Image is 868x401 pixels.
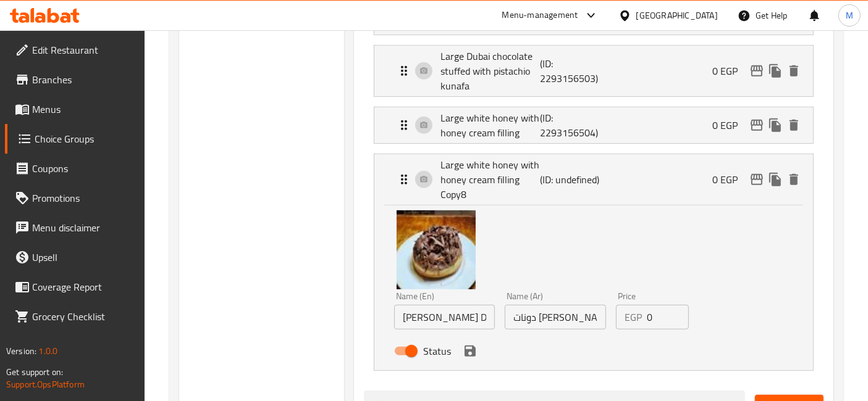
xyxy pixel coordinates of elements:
span: Grocery Checklist [32,309,135,324]
input: Enter name Ar [505,305,605,329]
input: Please enter price [647,305,689,329]
a: Menu disclaimer [5,213,145,242]
li: Expand [364,102,824,149]
button: duplicate [766,170,785,189]
a: Support.OpsPlatform [6,376,85,392]
img: Large white honey with honey cream filling Copy8 [397,210,476,289]
p: (ID: 2293156503) [540,56,607,86]
div: Menu-management [502,8,578,23]
a: Grocery Checklist [5,302,145,331]
a: Promotions [5,183,145,213]
button: edit [748,116,766,134]
a: Coupons [5,154,145,183]
p: 0 EGP [712,118,748,133]
span: 1.0.0 [38,343,57,359]
li: ExpandLarge white honey with honey cream filling Copy8Name (En)Name (Ar)PriceEGPStatussave [364,149,824,376]
li: Expand [364,40,824,102]
p: (ID: undefined) [540,172,607,187]
div: Expand [374,107,813,143]
div: Expand [374,154,813,205]
button: edit [748,170,766,189]
a: Branches [5,65,145,94]
span: Menus [32,102,135,117]
span: Menu disclaimer [32,220,135,235]
button: delete [785,116,803,134]
p: (ID: 2293156504) [540,110,607,140]
span: Coupons [32,161,135,176]
span: Get support on: [6,364,63,380]
span: Choice Groups [35,131,135,146]
button: delete [785,170,803,189]
span: Upsell [32,250,135,265]
a: Menus [5,94,145,124]
a: Upsell [5,242,145,272]
a: Choice Groups [5,124,145,154]
button: delete [785,62,803,80]
span: Branches [32,72,135,87]
p: 0 EGP [712,64,748,78]
button: save [461,342,479,360]
div: [GEOGRAPHIC_DATA] [636,9,718,22]
p: (ID: 2293156502) [540,2,607,31]
a: Coverage Report [5,272,145,302]
p: Large Lotus with Nutella filling [440,2,540,31]
button: edit [748,62,766,80]
button: duplicate [766,62,785,80]
span: Promotions [32,191,135,205]
button: duplicate [766,116,785,134]
span: Coverage Report [32,279,135,294]
a: Edit Restaurant [5,35,145,65]
span: M [846,9,853,22]
span: Edit Restaurant [32,43,135,57]
p: Large Dubai chocolate stuffed with pistachio kunafa [440,49,540,93]
p: EGP [625,310,642,325]
input: Enter name En [394,305,495,329]
p: Large white honey with honey cream filling Copy8 [440,157,540,202]
div: Expand [374,46,813,96]
span: Version: [6,343,36,359]
p: 0 EGP [712,172,748,187]
p: Large white honey with honey cream filling [440,110,540,140]
span: Status [423,344,451,358]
